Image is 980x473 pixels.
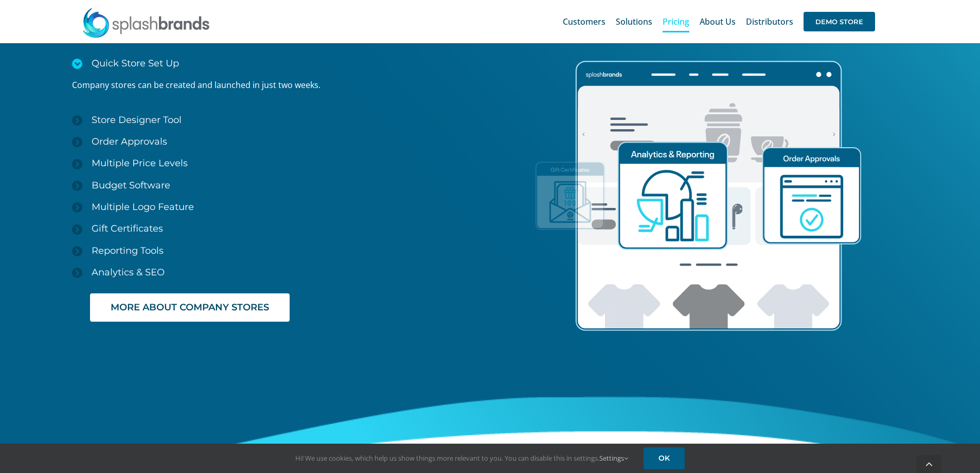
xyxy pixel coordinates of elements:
a: MORE ABOUT COMPANY STORES [90,293,290,322]
a: Multiple Logo Feature [72,196,490,218]
a: Multiple Price Levels [72,152,490,174]
span: Analytics & SEO [92,267,165,278]
span: Customers [563,17,605,26]
span: Reporting Tools [92,245,164,256]
span: Store Designer Tool [92,114,182,126]
a: Analytics & SEO [72,261,490,283]
a: Settings [599,453,628,463]
a: Budget Software [72,174,490,196]
a: DEMO STORE [804,5,875,38]
a: Customers [563,5,605,38]
nav: Main Menu Sticky [563,5,875,38]
span: Distributors [746,17,793,26]
a: OK [644,447,685,469]
a: Quick Store Set Up [72,52,490,74]
span: Gift Certificates [92,223,163,234]
span: Order Approvals [92,136,167,147]
a: Order Approvals [72,131,490,152]
span: About Us [700,17,736,26]
span: Pricing [663,17,689,26]
span: Quick Store Set Up [92,58,179,69]
span: MORE ABOUT COMPANY STORES [111,302,269,313]
span: Solutions [616,17,652,26]
span: Multiple Price Levels [92,157,188,169]
a: Pricing [663,5,689,38]
span: Multiple Logo Feature [92,201,194,213]
a: Reporting Tools [72,240,490,261]
a: Distributors [746,5,793,38]
span: Budget Software [92,180,170,191]
span: DEMO STORE [804,12,875,31]
a: Store Designer Tool [72,109,490,131]
a: Gift Certificates [72,218,490,239]
span: Hi! We use cookies, which help us show things more relevant to you. You can disable this in setti... [295,453,628,463]
img: SplashBrands.com Logo [82,7,210,38]
p: Company stores can be created and launched in just two weeks. [72,79,490,91]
